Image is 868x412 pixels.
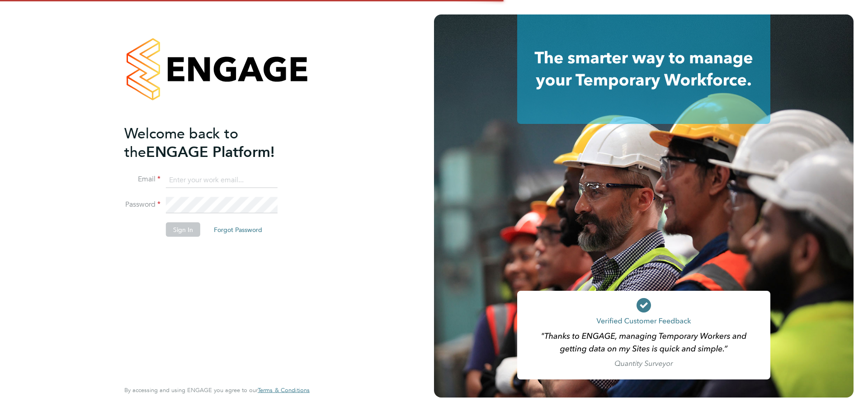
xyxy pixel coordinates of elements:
button: Sign In [166,223,200,237]
a: Terms & Conditions [258,387,310,394]
label: Password [124,200,160,209]
span: Welcome back to the [124,124,238,161]
h2: ENGAGE Platform! [124,124,301,161]
label: Email [124,175,160,184]
input: Enter your work email... [166,172,278,188]
span: By accessing and using ENGAGE you agree to our [124,386,310,394]
button: Forgot Password [207,223,269,237]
